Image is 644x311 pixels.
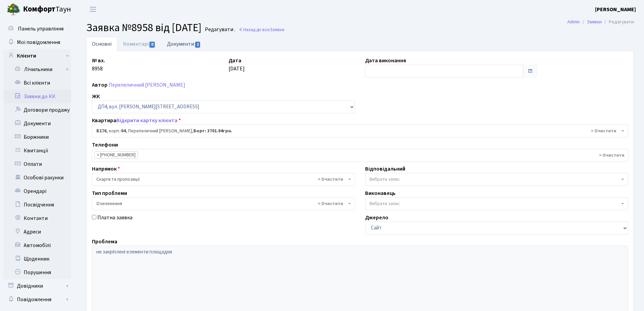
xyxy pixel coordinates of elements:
[587,18,602,25] a: Заявки
[369,176,400,183] span: Вибрати запис
[3,49,71,63] a: Клієнти
[23,4,71,15] span: Таун
[161,37,207,51] a: Документи
[18,25,64,32] span: Панель управління
[3,144,71,157] a: Квитанції
[3,279,71,293] a: Довідники
[92,141,118,149] label: Телефони
[94,151,138,159] li: 093-418-78-96
[229,57,241,65] label: Дата
[116,117,177,124] a: Відкрити картку клієнта
[23,4,55,15] b: Комфорт
[8,63,71,76] a: Лічильники
[567,18,580,25] a: Admin
[365,57,406,65] label: Дата виконання
[239,26,284,33] a: Назад до всіхЗаявки
[3,22,71,36] a: Панель управління
[602,18,634,26] li: Редагувати
[86,37,117,51] a: Основні
[318,176,343,183] span: Видалити всі елементи
[92,165,120,173] label: Напрямок
[365,165,405,173] label: Відповідальний
[109,81,185,89] a: Перепеличний [PERSON_NAME]
[92,125,628,137] span: <b>Б176</b>, корп.: <b>04</b>, Перепеличний Олександр Віталійович, <b>Борг: 3701.94грн.</b>
[97,152,99,158] span: ×
[92,189,127,197] label: Тип проблеми
[92,57,105,65] label: № вх.
[97,214,133,222] label: Платна заявка
[96,128,106,134] b: Б176
[3,171,71,184] a: Особові рахунки
[117,37,161,51] a: Коментарі
[557,15,644,29] nav: breadcrumb
[195,42,200,48] span: 1
[3,90,71,103] a: Заявки до КК
[3,184,71,198] a: Орендарі
[369,200,400,207] span: Вибрати запис
[318,200,343,207] span: Видалити всі елементи
[92,81,108,89] label: Автор
[92,197,355,210] span: Озеленення
[92,92,100,101] label: ЖК
[96,176,347,183] span: Скарги та пропозиції
[92,173,355,186] span: Скарги та пропозиції
[92,238,117,246] label: Проблема
[96,200,347,207] span: Озеленення
[3,157,71,171] a: Оплати
[270,26,284,33] span: Заявки
[3,198,71,212] a: Посвідчення
[86,20,201,36] span: Заявка №8958 від [DATE]
[193,128,232,134] b: Борг: 3701.94грн.
[204,26,235,33] small: Редагувати .
[591,128,616,134] span: Видалити всі елементи
[3,117,71,130] a: Документи
[3,130,71,144] a: Боржники
[365,214,388,222] label: Джерело
[223,57,360,77] div: [DATE]
[7,3,20,16] img: logo.png
[3,252,71,266] a: Щоденник
[365,189,396,197] label: Виконавець
[3,293,71,306] a: Повідомлення
[3,266,71,279] a: Порушення
[3,76,71,90] a: Всі клієнти
[3,212,71,225] a: Контакти
[3,239,71,252] a: Автомобілі
[17,39,60,46] span: Мої повідомлення
[96,128,620,134] span: <b>Б176</b>, корп.: <b>04</b>, Перепеличний Олександр Віталійович, <b>Борг: 3701.94грн.</b>
[3,36,71,49] a: Мої повідомлення
[595,5,636,14] a: [PERSON_NAME]
[599,152,624,159] span: Видалити всі елементи
[87,57,223,77] div: 8958
[149,42,155,48] span: 0
[3,225,71,239] a: Адреси
[121,128,126,134] b: 04
[85,4,101,15] button: Переключити навігацію
[92,116,181,125] label: Квартира
[3,103,71,117] a: Договори продажу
